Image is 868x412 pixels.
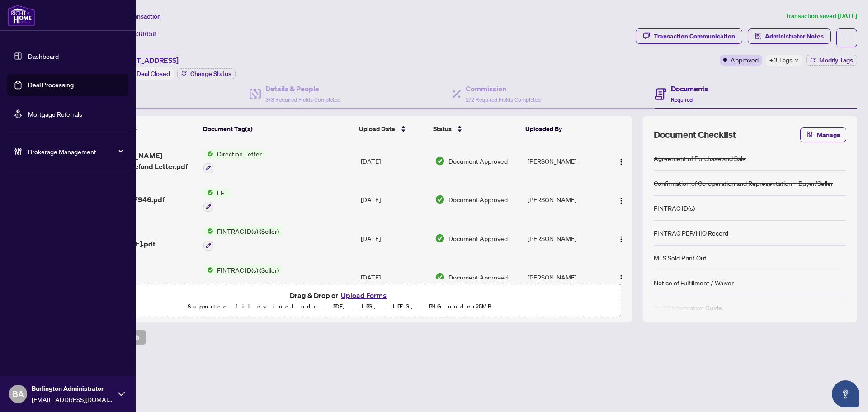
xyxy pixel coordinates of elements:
[806,55,857,66] button: Modify Tags
[618,197,625,204] img: Logo
[832,380,859,407] button: Open asap
[654,153,746,163] div: Agreement of Purchase and Sale
[466,96,541,103] span: 2/2 Required Fields Completed
[203,149,265,173] button: Status IconDirection Letter
[618,158,625,166] img: Logo
[435,272,445,282] img: Document Status
[654,253,707,263] div: MLS Sold Print Out
[671,83,708,94] h4: Documents
[203,265,283,289] button: Status IconFINTRAC ID(s) (Seller)
[32,384,113,393] span: Burlington Administrator
[448,272,508,282] span: Document Approved
[190,71,231,77] span: Change Status
[671,96,693,103] span: Required
[64,301,615,312] p: Supported files include .PDF, .JPG, .JPEG, .PNG under 25 MB
[785,11,857,21] article: Transaction saved [DATE]
[618,275,625,282] img: Logo
[213,149,265,159] span: Direction Letter
[32,394,113,404] span: [EMAIL_ADDRESS][DOMAIN_NAME]
[614,192,628,207] button: Logo
[290,289,389,301] span: Drag & Drop or
[83,227,196,249] span: 10-FINTRAC-[PERSON_NAME].pdf
[113,12,161,20] span: View Transaction
[28,52,59,60] a: Dashboard
[800,127,846,142] button: Manage
[614,154,628,168] button: Logo
[177,68,236,79] button: Change Status
[203,149,213,159] img: Status Icon
[13,388,24,400] span: BA
[731,55,759,65] span: Approved
[265,83,340,94] h4: Details & People
[213,226,283,236] span: FINTRAC ID(s) (Seller)
[448,194,508,204] span: Document Approved
[357,142,431,180] td: [DATE]
[765,29,824,43] span: Administrator Notes
[636,28,742,44] button: Transaction Communication
[28,110,82,118] a: Mortgage Referrals
[355,116,429,142] th: Upload Date
[429,116,522,142] th: Status
[435,233,445,243] img: Document Status
[80,116,199,142] th: (25) File Name
[203,226,283,251] button: Status IconFINTRAC ID(s) (Seller)
[203,226,213,236] img: Status Icon
[433,124,452,134] span: Status
[755,33,761,39] span: solution
[654,128,736,141] span: Document Checklist
[7,5,35,26] img: logo
[338,289,389,301] button: Upload Forms
[83,266,196,288] span: 10-FINTRAC-[PERSON_NAME].pdf
[357,258,431,297] td: [DATE]
[654,178,833,188] div: Confirmation of Co-operation and Representation—Buyer/Seller
[199,116,355,142] th: Document Tag(s)
[213,188,232,198] span: EFT
[137,70,170,78] span: Deal Closed
[357,180,431,219] td: [DATE]
[28,147,122,156] span: Brokerage Management
[844,35,850,41] span: ellipsis
[58,284,621,317] span: Drag & Drop orUpload FormsSupported files include .PDF, .JPG, .JPEG, .PNG under25MB
[819,57,853,63] span: Modify Tags
[618,236,625,243] img: Logo
[817,128,840,142] span: Manage
[435,194,445,204] img: Document Status
[654,278,734,288] div: Notice of Fulfillment / Waiver
[794,58,799,62] span: down
[203,265,213,275] img: Status Icon
[213,265,283,275] span: FINTRAC ID(s) (Seller)
[357,219,431,258] td: [DATE]
[769,55,793,65] span: +3 Tags
[748,28,831,44] button: Administrator Notes
[435,156,445,166] img: Document Status
[654,203,695,213] div: FINTRAC ID(s)
[654,29,735,43] div: Transaction Communication
[614,270,628,284] button: Logo
[614,231,628,246] button: Logo
[524,258,606,297] td: [PERSON_NAME]
[448,233,508,243] span: Document Approved
[83,150,196,172] span: Let to [PERSON_NAME] - Commission - Refund Letter.pdf
[466,83,541,94] h4: Commission
[203,188,213,198] img: Status Icon
[448,156,508,166] span: Document Approved
[265,96,340,103] span: 3/3 Required Fields Completed
[112,67,174,80] div: Status:
[137,30,157,38] span: 38658
[524,180,606,219] td: [PERSON_NAME]
[524,142,606,180] td: [PERSON_NAME]
[359,124,395,134] span: Upload Date
[522,116,603,142] th: Uploaded By
[28,81,74,89] a: Deal Processing
[112,55,179,66] span: [STREET_ADDRESS]
[654,228,728,238] div: FINTRAC PEP/HIO Record
[203,188,232,212] button: Status IconEFT
[524,219,606,258] td: [PERSON_NAME]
